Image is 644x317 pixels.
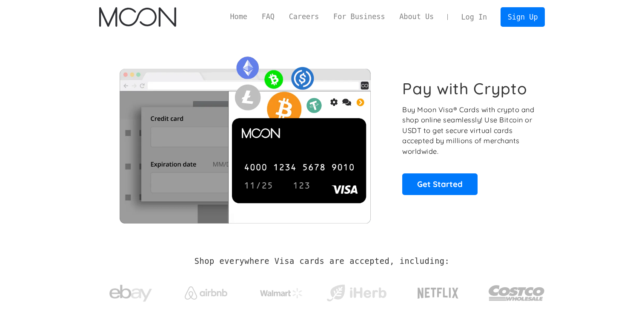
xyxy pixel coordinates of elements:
a: Airbnb [174,278,238,304]
a: iHerb [325,274,388,309]
h1: Pay with Crypto [402,79,527,98]
a: Walmart [249,280,313,303]
img: Walmart [260,288,303,298]
a: About Us [392,11,441,22]
img: Netflix [417,283,459,304]
a: ebay [99,272,163,311]
h2: Shop everywhere Visa cards are accepted, including: [195,257,449,266]
a: For Business [326,11,392,22]
a: FAQ [255,11,282,22]
a: Costco [488,269,545,313]
img: Moon Logo [99,7,176,27]
img: Airbnb [185,286,227,300]
a: Log In [454,8,494,26]
img: Costco [488,277,545,309]
a: Get Started [402,173,478,195]
img: iHerb [325,282,388,304]
a: Home [223,11,255,22]
a: Netflix [400,274,476,308]
a: Careers [282,11,326,22]
p: Buy Moon Visa® Cards with crypto and shop online seamlessly! Use Bitcoin or USDT to get secure vi... [402,105,535,157]
img: ebay [109,280,152,307]
a: home [99,7,176,27]
a: Sign Up [501,7,545,26]
img: Moon Cards let you spend your crypto anywhere Visa is accepted. [99,51,391,223]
